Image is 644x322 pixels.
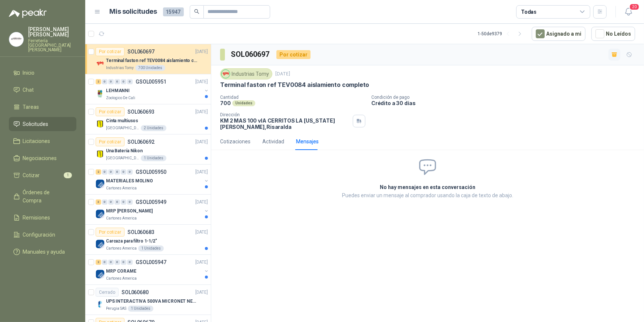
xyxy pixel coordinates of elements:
[85,285,211,315] a: CerradoSOL060680[DATE] Company LogoUPS INTERACTIVA 500VA MICRONET NEGRA MARCA: POWEST NICOMARPeru...
[291,183,564,191] h2: No hay mensajes en esta conversación
[102,79,107,84] div: 0
[108,260,114,265] div: 0
[23,103,39,111] span: Tareas
[96,169,101,175] div: 2
[96,59,104,68] img: Company Logo
[195,139,208,146] p: [DATE]
[195,199,208,206] p: [DATE]
[136,260,166,265] p: GSOL005947
[106,208,153,215] p: MRP [PERSON_NAME]
[106,306,126,312] p: Perugia SAS
[96,89,104,98] img: Company Logo
[96,270,104,279] img: Company Logo
[85,225,211,255] a: Por cotizarSOL060683[DATE] Company LogoCarcaza para filtro 1-1/2"Cartones America1 Unidades
[23,188,69,205] span: Órdenes de Compra
[9,228,76,242] a: Configuración
[106,276,137,282] p: Cartones America
[121,79,126,84] div: 0
[127,230,155,235] p: SOL060683
[9,211,76,225] a: Remisiones
[23,154,57,162] span: Negociaciones
[220,100,231,106] p: 700
[622,5,635,19] button: 20
[96,137,125,146] div: Por cotizar
[127,49,155,54] p: SOL060697
[195,169,208,176] p: [DATE]
[127,199,133,205] div: 0
[136,169,166,175] p: GSOL005950
[532,27,585,41] button: Asignado a mi
[220,81,369,89] p: Terminal faston ref TEV0084 aislamiento completo
[23,231,56,239] span: Configuración
[114,199,120,205] div: 0
[296,137,319,146] div: Mensajes
[106,185,137,191] p: Cartones America
[28,27,76,37] p: [PERSON_NAME] [PERSON_NAME]
[96,258,209,282] a: 2 0 0 0 0 0 GSOL005947[DATE] Company LogoMRP CORAMECartones America
[96,288,119,297] div: Cerrado
[96,228,125,237] div: Por cotizar
[106,95,135,101] p: Zoologico De Cali
[23,171,40,179] span: Cotizar
[85,44,211,74] a: Por cotizarSOL060697[DATE] Company LogoTerminal faston ref TEV0084 aislamiento completoIndustrias...
[141,155,166,161] div: 1 Unidades
[106,57,198,64] p: Terminal faston ref TEV0084 aislamiento completo
[106,155,139,161] p: [GEOGRAPHIC_DATA]
[96,199,101,205] div: 3
[106,215,137,221] p: Cartones America
[102,169,107,175] div: 0
[521,8,537,16] div: Todas
[276,50,311,59] div: Por cotizar
[96,179,104,188] img: Company Logo
[220,95,365,100] p: Cantidad
[232,100,255,106] div: Unidades
[96,47,125,56] div: Por cotizar
[127,109,155,114] p: SOL060693
[262,137,284,146] div: Actividad
[106,268,136,275] p: MRP CORAME
[96,79,101,84] div: 2
[9,117,76,131] a: Solicitudes
[106,125,139,131] p: [GEOGRAPHIC_DATA]
[195,229,208,236] p: [DATE]
[121,169,126,175] div: 0
[195,48,208,55] p: [DATE]
[108,169,114,175] div: 0
[114,79,120,84] div: 0
[371,100,641,106] p: Crédito a 30 días
[85,104,211,134] a: Por cotizarSOL060693[DATE] Company LogoCinta multiusos[GEOGRAPHIC_DATA]2 Unidades
[194,9,199,14] span: search
[96,209,104,218] img: Company Logo
[371,95,641,100] p: Condición de pago
[9,134,76,148] a: Licitaciones
[106,117,138,124] p: Cinta multiusos
[163,7,184,16] span: 15947
[23,120,49,128] span: Solicitudes
[9,245,76,259] a: Manuales y ayuda
[23,86,34,94] span: Chat
[128,306,153,312] div: 1 Unidades
[121,260,126,265] div: 0
[9,168,76,182] a: Cotizar1
[106,178,153,185] p: MATERIALES MOLINO
[23,137,50,145] span: Licitaciones
[108,79,114,84] div: 0
[106,87,130,94] p: LEHMANNI
[127,79,133,84] div: 0
[114,169,120,175] div: 0
[291,191,564,199] p: Puedes enviar un mensaje al comprador usando la caja de texto de abajo.
[122,290,149,295] p: SOL060680
[106,147,143,155] p: Una Batería Nikon
[96,119,104,128] img: Company Logo
[114,260,120,265] div: 0
[96,260,101,265] div: 2
[96,107,125,116] div: Por cotizar
[102,199,107,205] div: 0
[9,83,76,97] a: Chat
[138,245,164,251] div: 1 Unidades
[9,32,23,46] img: Company Logo
[96,240,104,248] img: Company Logo
[220,68,272,79] div: Industrias Tomy
[9,100,76,114] a: Tareas
[629,3,640,10] span: 20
